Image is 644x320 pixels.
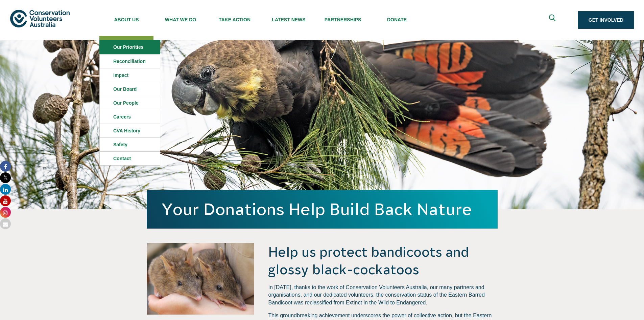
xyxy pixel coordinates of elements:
span: Partnerships [316,17,370,22]
a: Our Board [100,82,160,96]
span: What We Do [153,17,208,22]
span: Donate [370,17,424,22]
a: Impact [100,68,160,82]
span: Expand search box [549,15,557,26]
span: Take Action [208,17,262,22]
a: Our Priorities [100,40,160,54]
a: Our People [100,96,160,110]
h4: Help us protect bandicoots and glossy black-cockatoos [268,243,497,278]
a: Reconciliation [100,55,160,68]
a: Get Involved [578,11,634,29]
span: In [DATE], thanks to the work of Conservation Volunteers Australia, our many partners and organis... [268,284,484,305]
h1: Your Donations Help Build Back Nature [162,200,483,218]
span: About Us [99,17,153,22]
a: Safety [100,138,160,151]
a: Careers [100,110,160,124]
a: CVA history [100,124,160,137]
a: Contact [100,152,160,165]
img: logo.svg [10,10,70,27]
button: Expand search box Close search box [545,12,561,28]
span: Latest News [262,17,316,22]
